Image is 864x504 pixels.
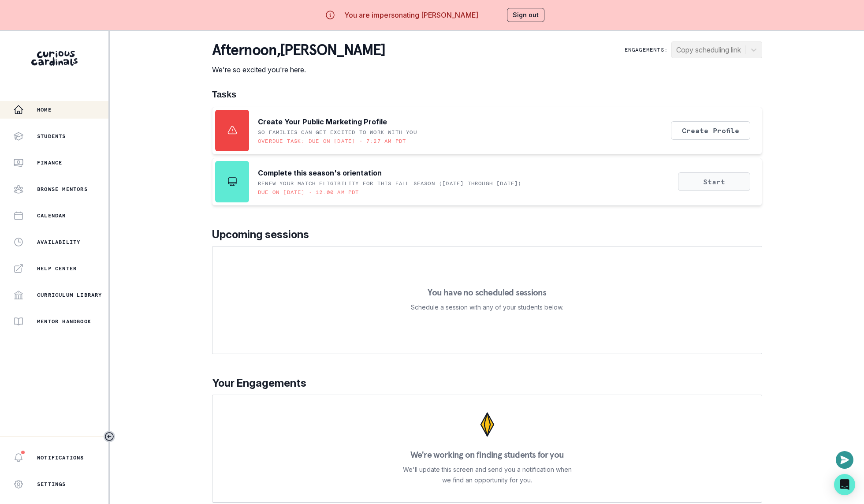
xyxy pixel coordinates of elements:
[410,450,564,459] p: We're working on finding students for you
[344,10,478,20] p: You are impersonating [PERSON_NAME]
[37,212,66,219] p: Calendar
[834,474,855,495] div: Open Intercom Messenger
[402,464,572,485] p: We'll update this screen and send you a notification when we find an opportunity for you.
[507,8,544,22] button: Sign out
[212,64,385,75] p: We're so excited you're here.
[258,180,522,187] p: RENEW YOUR MATCH ELIGIBILITY FOR THIS FALL SEASON ([DATE] through [DATE])
[258,168,382,178] p: Complete this season's orientation
[104,431,115,442] button: Toggle sidebar
[37,133,66,140] p: Students
[37,106,52,113] p: Home
[428,288,546,297] p: You have no scheduled sessions
[671,121,750,140] button: Create Profile
[37,159,62,166] p: Finance
[212,41,385,59] p: afternoon , [PERSON_NAME]
[37,454,84,461] p: Notifications
[37,481,66,488] p: Settings
[411,302,563,313] p: Schedule a session with any of your students below.
[212,375,762,391] p: Your Engagements
[212,89,762,100] h1: Tasks
[37,291,102,299] p: Curriculum Library
[37,265,77,272] p: Help Center
[258,116,387,127] p: Create Your Public Marketing Profile
[37,239,80,246] p: Availability
[258,189,359,196] p: Due on [DATE] • 12:00 AM PDT
[258,129,417,136] p: SO FAMILIES CAN GET EXCITED TO WORK WITH YOU
[836,451,853,469] button: Open or close messaging widget
[258,138,406,145] p: Overdue task: Due on [DATE] • 7:27 AM PDT
[37,318,91,325] p: Mentor Handbook
[37,186,88,193] p: Browse Mentors
[31,51,78,66] img: Curious Cardinals Logo
[625,46,668,53] p: Engagements:
[212,227,762,243] p: Upcoming sessions
[678,172,750,191] button: Start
